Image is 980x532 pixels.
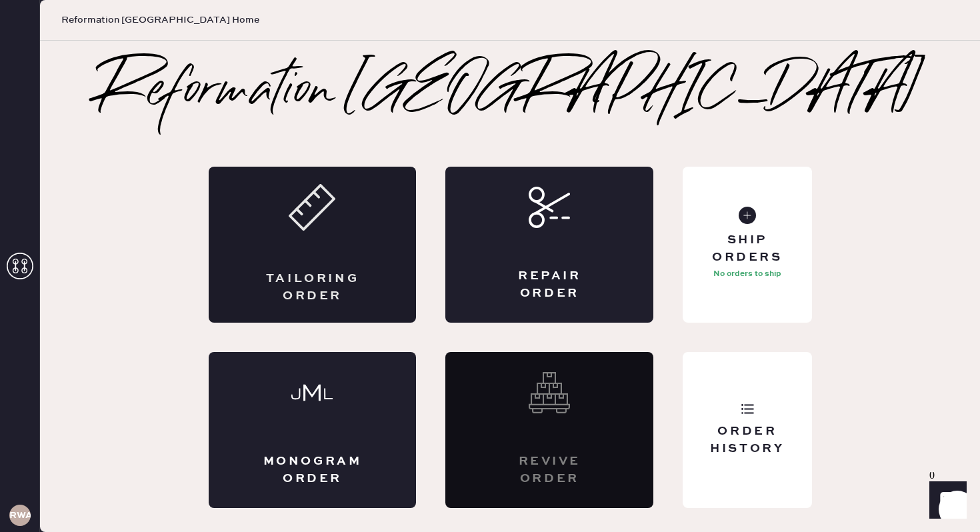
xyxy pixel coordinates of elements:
div: Ship Orders [693,232,801,265]
div: Monogram Order [262,453,363,487]
div: Revive order [499,453,600,487]
div: Interested? Contact us at care@hemster.co [445,352,653,508]
iframe: Front Chat [917,472,974,529]
div: Order History [693,423,801,457]
h3: RWA [9,511,31,520]
h2: Reformation [GEOGRAPHIC_DATA] [98,65,923,119]
p: No orders to ship [713,266,781,282]
div: Tailoring Order [262,271,363,304]
span: Reformation [GEOGRAPHIC_DATA] Home [61,13,259,27]
div: Repair Order [499,268,600,301]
